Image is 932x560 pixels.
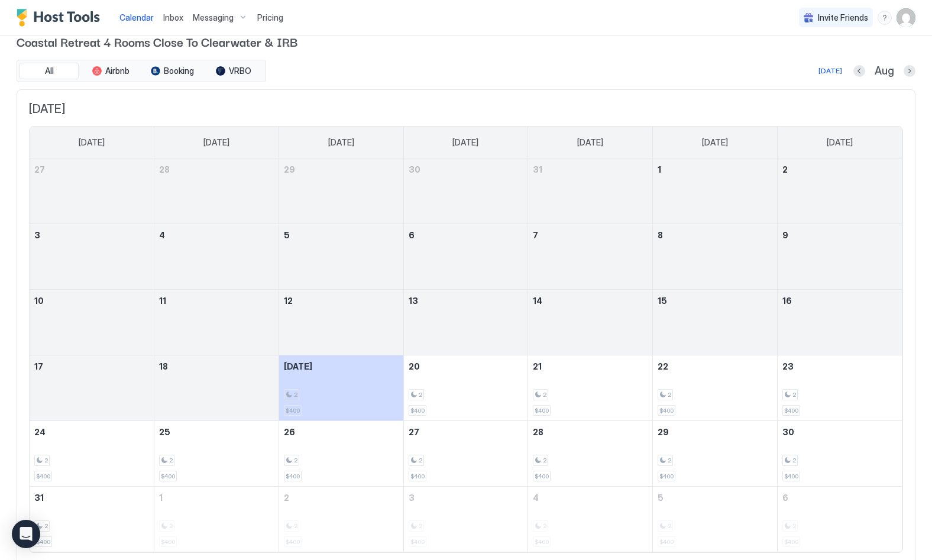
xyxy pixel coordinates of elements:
a: September 6, 2025 [778,487,902,509]
td: July 30, 2025 [403,158,528,224]
a: August 1, 2025 [653,158,777,180]
a: Saturday [815,127,865,158]
td: August 7, 2025 [528,224,653,290]
td: July 31, 2025 [528,158,653,224]
td: August 27, 2025 [403,421,528,487]
td: September 5, 2025 [653,487,778,552]
a: August 13, 2025 [404,290,528,312]
button: Airbnb [81,63,140,79]
a: Friday [690,127,740,158]
span: 2 [782,164,788,174]
span: 27 [34,164,45,174]
td: August 22, 2025 [653,355,778,421]
td: September 4, 2025 [528,487,653,552]
a: August 6, 2025 [404,224,528,246]
span: 6 [409,230,415,240]
a: September 5, 2025 [653,487,777,509]
a: September 2, 2025 [279,487,403,509]
a: September 3, 2025 [404,487,528,509]
span: Booking [164,66,194,76]
span: 2 [792,391,796,399]
span: Pricing [257,12,283,23]
div: Open Intercom Messenger [12,520,40,548]
span: $400 [286,472,300,480]
span: $400 [535,472,549,480]
a: August 28, 2025 [528,421,652,443]
a: September 4, 2025 [528,487,652,509]
span: $400 [36,538,50,546]
a: August 20, 2025 [404,355,528,377]
span: [DATE] [284,361,312,371]
span: [DATE] [29,102,903,116]
a: July 27, 2025 [30,158,154,180]
a: Calendar [119,11,154,24]
span: 15 [658,296,667,306]
span: [DATE] [827,137,853,148]
td: August 10, 2025 [30,290,154,355]
button: Booking [143,63,202,79]
a: July 28, 2025 [154,158,279,180]
span: 2 [294,391,297,399]
span: 9 [782,230,788,240]
span: 17 [34,361,43,371]
td: August 12, 2025 [279,290,403,355]
span: Coastal Retreat 4 Rooms Close To Clearwater & IRB [17,33,915,50]
a: August 14, 2025 [528,290,652,312]
span: Messaging [193,12,234,23]
td: August 24, 2025 [30,421,154,487]
span: [DATE] [203,137,229,148]
span: 8 [658,230,663,240]
span: 16 [782,296,792,306]
span: $400 [659,472,674,480]
td: August 6, 2025 [403,224,528,290]
div: User profile [897,8,915,27]
span: [DATE] [328,137,354,148]
span: 2 [668,391,671,399]
span: [DATE] [702,137,728,148]
td: September 6, 2025 [777,487,902,552]
td: July 27, 2025 [30,158,154,224]
span: 2 [668,457,671,464]
a: August 7, 2025 [528,224,652,246]
span: $400 [659,407,674,415]
td: August 14, 2025 [528,290,653,355]
td: August 11, 2025 [154,290,279,355]
span: 14 [533,296,542,306]
span: 29 [658,427,669,437]
span: $400 [161,472,175,480]
span: 12 [284,296,293,306]
span: $400 [410,472,425,480]
span: $400 [784,472,798,480]
span: 13 [409,296,418,306]
span: [DATE] [577,137,603,148]
span: 3 [409,493,415,503]
button: Next month [904,65,915,77]
td: August 25, 2025 [154,421,279,487]
a: August 10, 2025 [30,290,154,312]
a: August 26, 2025 [279,421,403,443]
span: 5 [658,493,664,503]
a: August 23, 2025 [778,355,902,377]
a: August 4, 2025 [154,224,279,246]
a: August 3, 2025 [30,224,154,246]
a: August 17, 2025 [30,355,154,377]
div: [DATE] [818,66,842,76]
span: 22 [658,361,668,371]
td: August 23, 2025 [777,355,902,421]
span: 30 [782,427,794,437]
span: 25 [159,427,170,437]
div: Host Tools Logo [17,9,105,27]
a: August 15, 2025 [653,290,777,312]
td: August 20, 2025 [403,355,528,421]
a: August 5, 2025 [279,224,403,246]
td: August 28, 2025 [528,421,653,487]
span: $400 [410,407,425,415]
span: Inbox [163,12,183,22]
a: August 24, 2025 [30,421,154,443]
td: August 16, 2025 [777,290,902,355]
a: August 31, 2025 [30,487,154,509]
a: Thursday [565,127,615,158]
td: August 21, 2025 [528,355,653,421]
td: August 13, 2025 [403,290,528,355]
td: August 15, 2025 [653,290,778,355]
